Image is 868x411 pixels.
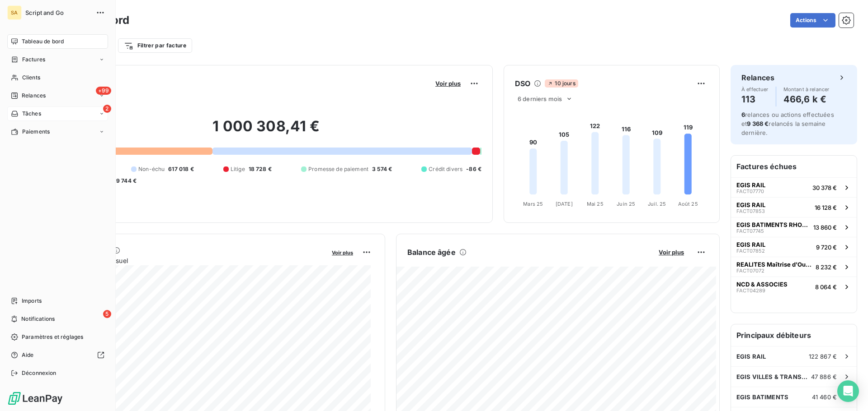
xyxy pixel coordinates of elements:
[741,111,745,118] span: 6
[678,201,698,207] tspan: Août 25
[815,283,837,291] span: 8 064 €
[736,221,810,228] span: EGIS BATIMENTS RHONE ALPES
[790,13,835,28] button: Actions
[7,348,108,362] a: Aide
[731,257,857,277] button: REALITES Maîtrise d'OuvrageFACT070728 232 €
[731,277,857,296] button: NCD & ASSOCIESFACT042898 064 €
[736,248,765,254] span: FACT07852
[21,315,55,323] span: Notifications
[741,111,834,136] span: relances ou actions effectuées et relancés la semaine dernière.
[741,87,769,92] span: À effectuer
[22,333,83,341] span: Paramètres et réglages
[103,310,111,318] span: 5
[7,52,108,67] a: Factures
[22,92,46,100] span: Relances
[466,165,481,173] span: -86 €
[741,72,774,83] h6: Relances
[372,165,392,173] span: 3 574 €
[812,393,837,401] span: 41 460 €
[7,70,108,85] a: Clients
[813,224,837,231] span: 13 860 €
[7,125,108,139] a: Paiements
[22,297,42,305] span: Imports
[736,228,764,234] span: FACT07745
[731,177,857,197] button: EGIS RAILFACT0777030 378 €
[249,165,272,173] span: 18 728 €
[731,324,857,346] h6: Principaux débiteurs
[7,88,108,103] a: +99Relances
[7,391,63,406] img: Logo LeanPay
[51,256,325,265] span: Chiffre d'affaires mensuel
[22,369,57,377] span: Déconnexion
[329,248,356,256] button: Voir plus
[407,247,456,258] h6: Balance âgée
[736,189,764,194] span: FACT07770
[7,106,108,121] a: 2Tâches
[812,184,837,191] span: 30 378 €
[783,92,830,106] h4: 466,6 k €
[815,204,837,211] span: 16 128 €
[656,248,687,256] button: Voir plus
[25,9,90,16] span: Script and Go
[435,80,461,87] span: Voir plus
[816,263,837,271] span: 8 232 €
[617,201,635,207] tspan: Juin 25
[545,79,578,88] span: 10 jours
[433,79,463,88] button: Voir plus
[523,201,543,207] tspan: Mars 25
[22,351,34,359] span: Aide
[308,165,368,173] span: Promesse de paiement
[736,261,812,268] span: REALITES Maîtrise d'Ouvrage
[811,373,837,380] span: 47 886 €
[731,197,857,217] button: EGIS RAILFACT0785316 128 €
[118,38,192,53] button: Filtrer par facture
[741,92,769,106] h4: 113
[731,217,857,237] button: EGIS BATIMENTS RHONE ALPESFACT0774513 860 €
[736,373,811,380] span: EGIS VILLES & TRANSPORTS
[747,120,769,127] span: 9 368 €
[518,95,562,102] span: 6 derniers mois
[736,393,788,401] span: EGIS BATIMENTS
[51,117,481,144] h2: 1 000 308,41 €
[736,281,788,288] span: NCD & ASSOCIES
[736,353,766,360] span: EGIS RAIL
[648,201,666,207] tspan: Juil. 25
[96,87,111,95] span: +99
[22,74,40,82] span: Clients
[736,181,765,189] span: EGIS RAIL
[783,87,830,92] span: Montant à relancer
[231,165,245,173] span: Litige
[736,268,764,273] span: FACT07072
[736,201,765,208] span: EGIS RAIL
[816,244,837,251] span: 9 720 €
[22,55,45,64] span: Factures
[7,294,108,308] a: Imports
[168,165,193,173] span: 617 018 €
[736,241,765,248] span: EGIS RAIL
[731,156,857,177] h6: Factures échues
[837,380,859,402] div: Open Intercom Messenger
[731,237,857,257] button: EGIS RAILFACT078529 720 €
[22,128,50,136] span: Paiements
[429,165,462,173] span: Crédit divers
[22,110,41,118] span: Tâches
[113,177,137,185] span: -9 744 €
[515,78,530,89] h6: DSO
[809,353,837,360] span: 122 867 €
[587,201,604,207] tspan: Mai 25
[7,330,108,344] a: Paramètres et réglages
[659,249,684,256] span: Voir plus
[332,249,353,256] span: Voir plus
[138,165,165,173] span: Non-échu
[103,105,111,113] span: 2
[556,201,573,207] tspan: [DATE]
[736,288,765,293] span: FACT04289
[7,34,108,49] a: Tableau de bord
[7,5,22,20] div: SA
[22,37,64,46] span: Tableau de bord
[736,208,765,214] span: FACT07853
